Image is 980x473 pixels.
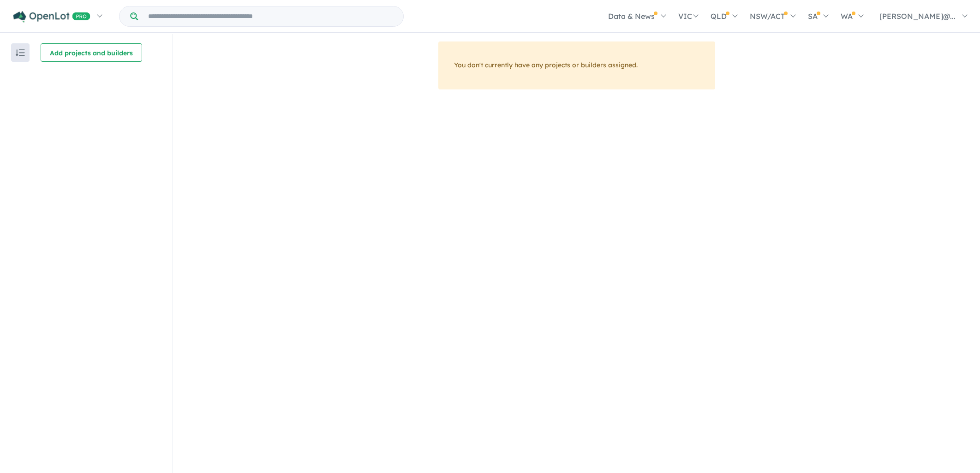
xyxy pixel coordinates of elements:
[41,43,142,62] button: Add projects and builders
[16,49,25,56] img: sort.svg
[438,41,715,89] div: You don't currently have any projects or builders assigned.
[13,11,90,23] img: Openlot PRO Logo White
[879,12,956,21] span: [PERSON_NAME]@...
[140,6,401,26] input: Try estate name, suburb, builder or developer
